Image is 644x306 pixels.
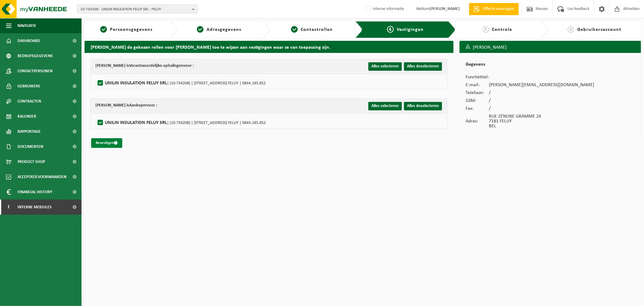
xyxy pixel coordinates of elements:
[273,26,351,33] a: 3Contactrollen
[95,62,194,70] div: [PERSON_NAME] is voor :
[129,63,183,68] strong: Verantwoordelijke ophalingen
[489,105,594,112] td: /
[207,27,241,32] span: Adresgegevens
[18,154,45,169] span: Product Shop
[95,102,157,109] div: [PERSON_NAME] is voor :
[489,112,594,130] td: RUE ZÉNOBE GRAMME 24 7181 FELUY BEL
[96,79,266,88] label: UNILIN INSULATION FELUY SRL
[482,26,489,33] span: 5
[18,109,36,124] span: Kalender
[301,27,333,32] span: Contactrollen
[180,26,258,33] a: 2Adresgegevens
[404,62,442,71] button: Alles deselecteren
[18,184,52,200] span: Financial History
[18,200,52,215] span: Interne modules
[18,33,40,48] span: Dashboard
[466,62,635,70] h2: Gegevens
[167,81,266,86] span: | (10-734208) | [STREET_ADDRESS] FELUY | 0844.185.852
[18,94,41,109] span: Contracten
[466,73,489,81] td: Functietitel:
[466,97,489,105] td: GSM:
[91,138,122,148] button: Bevestigen
[568,26,574,33] span: 6
[460,41,641,54] h3: [PERSON_NAME]
[469,3,519,15] a: Offerte aanvragen
[18,79,40,94] span: Gebruikers
[167,121,266,125] span: | (10-734208) | [STREET_ADDRESS] FELUY | 0844.185.852
[489,81,594,89] td: [PERSON_NAME][EMAIL_ADDRESS][DOMAIN_NAME]
[364,5,404,14] label: Interne informatie
[387,26,394,33] span: 4
[368,102,402,110] button: Alles selecteren
[77,5,198,14] button: 10-734208 - UNILIN INSULATION FELUY SRL - FELUY
[489,97,594,105] td: /
[197,26,203,33] span: 2
[466,81,489,89] td: E-mail:
[397,27,424,32] span: Vestigingen
[466,105,489,112] td: Fax:
[492,27,512,32] span: Controle
[18,139,43,154] span: Documenten
[88,26,165,33] a: 1Persoonsgegevens
[489,89,594,97] td: /
[481,6,516,12] span: Offerte aanvragen
[100,26,107,33] span: 1
[129,103,147,108] strong: Aankoper
[577,27,621,32] span: Gebruikersaccount
[18,48,53,63] span: Bedrijfsgegevens
[18,63,53,79] span: Contactpersonen
[6,200,11,215] span: I
[96,118,266,127] label: UNILIN INSULATION FELUY SRL
[18,169,66,184] span: Acceptatievoorwaarden
[80,5,190,14] span: 10-734208 - UNILIN INSULATION FELUY SRL - FELUY
[430,7,460,11] strong: [PERSON_NAME]
[466,112,489,130] td: Adres:
[18,124,41,139] span: Rapportage
[466,89,489,97] td: Telefoon:
[368,62,402,71] button: Alles selecteren
[291,26,298,33] span: 3
[110,27,152,32] span: Persoonsgegevens
[85,41,453,53] h2: [PERSON_NAME] de gekozen rollen voor [PERSON_NAME] toe te wijzen aan vestigingen waar ze van toep...
[18,18,36,33] span: Navigatie
[404,102,442,110] button: Alles deselecteren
